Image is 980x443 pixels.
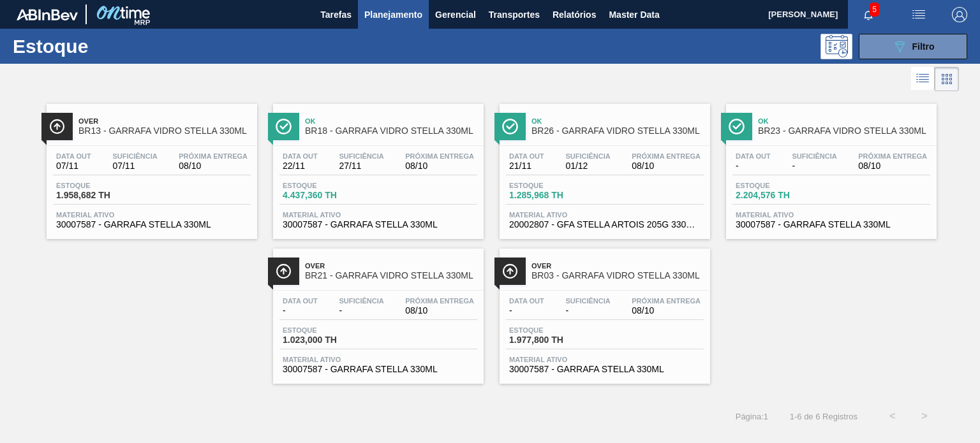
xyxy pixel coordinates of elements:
button: > [909,400,940,432]
img: Ícone [276,263,292,279]
span: BR03 - GARRAFA VIDRO STELLA 330ML [531,271,704,280]
span: BR18 - GARRAFA VIDRO STELLA 330ML [305,126,477,136]
span: Estoque [283,326,372,334]
button: Filtro [859,34,967,59]
span: 21/11 [509,161,544,171]
span: 1.023,000 TH [283,335,372,345]
span: Data out [283,297,318,305]
span: BR13 - GARRAFA VIDRO STELLA 330ML [78,126,251,136]
span: Material ativo [509,211,701,219]
span: Planejamento [364,7,422,22]
span: Estoque [283,182,372,189]
span: Relatórios [553,7,596,22]
span: 07/11 [56,161,91,171]
span: 30007587 - GARRAFA STELLA 330ML [283,220,474,229]
span: 1.285,968 TH [509,191,598,200]
span: Suficiência [339,152,383,160]
span: Data out [509,297,544,305]
button: < [877,400,909,432]
img: Logout [952,7,967,22]
span: 08/10 [858,161,927,171]
span: 08/10 [179,161,248,171]
span: Tarefas [320,7,352,22]
img: Ícone [502,119,518,134]
span: Próxima Entrega [179,152,248,160]
a: ÍconeOverBR13 - GARRAFA VIDRO STELLA 330MLData out07/11Suficiência07/11Próxima Entrega08/10Estoqu... [37,94,264,239]
span: 07/11 [112,161,157,171]
span: - [509,306,544,316]
span: Próxima Entrega [405,152,474,160]
span: Over [531,262,704,270]
span: Material ativo [283,356,474,363]
span: 1.977,800 TH [509,335,598,345]
span: 22/11 [283,161,318,171]
span: 08/10 [632,161,701,171]
span: 30007587 - GARRAFA STELLA 330ML [509,365,701,374]
span: Gerencial [435,7,476,22]
span: 08/10 [632,306,701,316]
img: TNhmsLtSVTkK8tSr43FrP2fwEKptu5GPRR3wAAAABJRU5ErkJggg== [17,9,78,20]
span: 30007587 - GARRAFA STELLA 330ML [736,220,927,229]
span: Suficiência [792,152,836,160]
img: Ícone [729,119,745,134]
img: Ícone [502,263,518,279]
a: ÍconeOkBR23 - GARRAFA VIDRO STELLA 330MLData out-Suficiência-Próxima Entrega08/10Estoque2.204,576... [716,94,943,239]
span: Material ativo [283,211,474,219]
span: - [565,306,610,316]
div: Pogramando: nenhum usuário selecionado [820,34,852,59]
span: Ok [305,117,477,125]
span: Data out [283,152,318,160]
span: 20002807 - GFA STELLA ARTOIS 205G 330ML VR [509,220,701,229]
span: Data out [56,152,91,160]
span: 08/10 [405,306,474,316]
span: 1.958,682 TH [56,191,145,200]
button: Notificações [848,6,889,24]
span: BR21 - GARRAFA VIDRO STELLA 330ML [305,271,477,280]
span: 08/10 [405,161,474,171]
a: ÍconeOkBR18 - GARRAFA VIDRO STELLA 330MLData out22/11Suficiência27/11Próxima Entrega08/10Estoque4... [264,94,490,239]
span: Estoque [509,326,598,334]
a: ÍconeOverBR03 - GARRAFA VIDRO STELLA 330MLData out-Suficiência-Próxima Entrega08/10Estoque1.977,8... [490,239,716,384]
img: Ícone [49,119,65,134]
span: 01/12 [565,161,610,171]
span: 30007587 - GARRAFA STELLA 330ML [283,365,474,374]
span: BR23 - GARRAFA VIDRO STELLA 330ML [758,126,930,136]
span: Suficiência [565,152,610,160]
span: - [339,306,383,316]
span: - [283,306,318,316]
span: Filtro [912,41,935,52]
span: Master Data [609,7,659,22]
span: Suficiência [565,297,610,305]
span: - [792,161,836,171]
span: Material ativo [736,211,927,219]
span: 27/11 [339,161,383,171]
span: 5 [870,3,879,17]
span: Suficiência [112,152,157,160]
span: Estoque [736,182,825,189]
span: Estoque [56,182,145,189]
span: Ok [531,117,704,125]
a: ÍconeOverBR21 - GARRAFA VIDRO STELLA 330MLData out-Suficiência-Próxima Entrega08/10Estoque1.023,0... [264,239,490,384]
span: Próxima Entrega [632,152,701,160]
span: 1 - 6 de 6 Registros [787,412,857,421]
h1: Estoque [13,39,196,54]
span: BR26 - GARRAFA VIDRO STELLA 330ML [531,126,704,136]
span: 2.204,576 TH [736,191,825,200]
span: Página : 1 [736,412,768,421]
span: Próxima Entrega [405,297,474,305]
span: Ok [758,117,930,125]
span: Data out [736,152,771,160]
span: Over [78,117,251,125]
span: 30007587 - GARRAFA STELLA 330ML [56,220,248,229]
span: Próxima Entrega [632,297,701,305]
img: Ícone [276,119,292,134]
span: Material ativo [509,356,701,363]
div: Visão em Cards [935,67,959,91]
span: 4.437,360 TH [283,191,372,200]
span: - [736,161,771,171]
span: Estoque [509,182,598,189]
span: Transportes [489,7,540,22]
span: Próxima Entrega [858,152,927,160]
span: Suficiência [339,297,383,305]
span: Over [305,262,477,270]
